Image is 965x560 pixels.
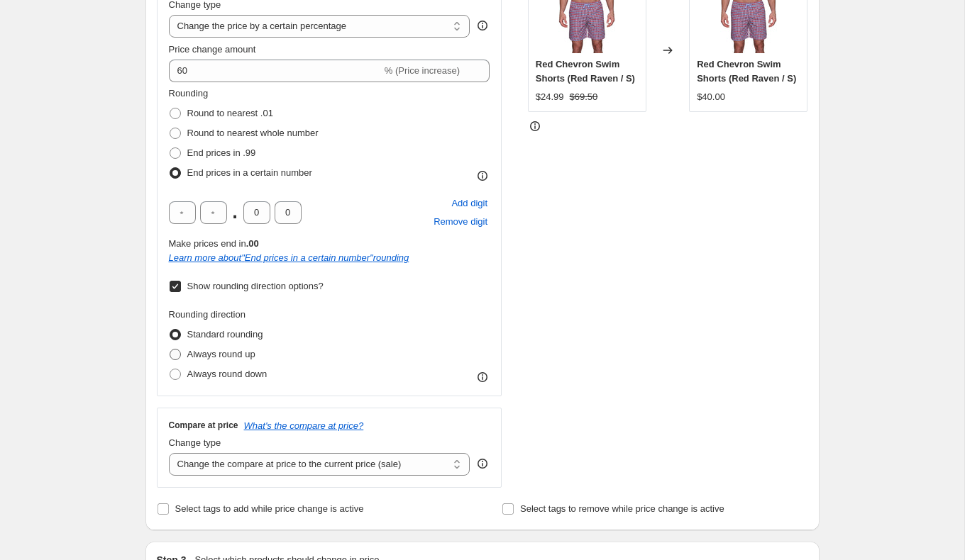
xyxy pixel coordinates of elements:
span: End prices in a certain number [187,167,312,178]
span: Show rounding direction options? [187,281,324,291]
span: Change type [169,437,221,448]
input: ﹡ [243,201,270,224]
i: Learn more about " End prices in a certain number " rounding [169,252,409,263]
span: Rounding [169,88,209,99]
div: help [475,457,490,471]
div: help [475,18,490,33]
span: Red Chevron Swim Shorts (Red Raven / S) [697,59,796,84]
span: Round to nearest whole number [187,128,319,138]
button: Add placeholder [449,194,490,213]
span: Select tags to remove while price change is active [520,503,724,514]
span: Always round down [187,369,268,379]
strike: $69.50 [570,90,598,104]
span: Remove digit [434,215,487,229]
span: Always round up [187,349,255,359]
span: End prices in .99 [187,147,256,158]
b: .00 [246,238,259,249]
span: Round to nearest .01 [187,108,273,118]
span: Select tags to add while price change is active [175,503,364,514]
span: Make prices end in [169,238,259,249]
div: $40.00 [697,90,725,104]
span: Add digit [451,196,487,211]
input: ﹡ [169,201,196,224]
a: Learn more about"End prices in a certain number"rounding [169,252,409,263]
span: Red Chevron Swim Shorts (Red Raven / S) [536,59,635,84]
span: Standard rounding [187,329,263,340]
span: % (Price increase) [385,65,460,76]
input: ﹡ [275,201,302,224]
button: What's the compare at price? [244,420,364,431]
span: Price change amount [169,44,256,55]
div: $24.99 [536,90,564,104]
span: . [231,201,239,224]
span: Rounding direction [169,309,246,320]
h3: Compare at price [169,420,238,431]
input: -15 [169,60,382,82]
button: Remove placeholder [431,213,490,231]
input: ﹡ [200,201,227,224]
